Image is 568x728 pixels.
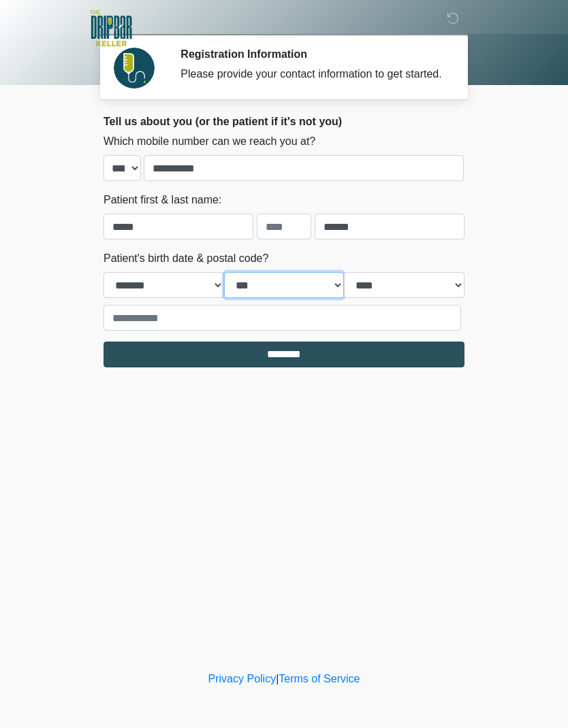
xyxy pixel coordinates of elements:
[279,673,360,684] a: Terms of Service
[104,250,268,267] label: Patient's birth date & postal code?
[104,133,315,150] label: Which mobile number can we reach you at?
[90,10,132,46] img: The DRIPBaR - Keller Logo
[180,66,444,82] div: Please provide your contact information to get started.
[114,48,155,88] img: Agent Avatar
[104,192,221,208] label: Patient first & last name:
[276,673,279,684] a: |
[208,673,277,684] a: Privacy Policy
[104,115,464,128] h2: Tell us about you (or the patient if it's not you)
